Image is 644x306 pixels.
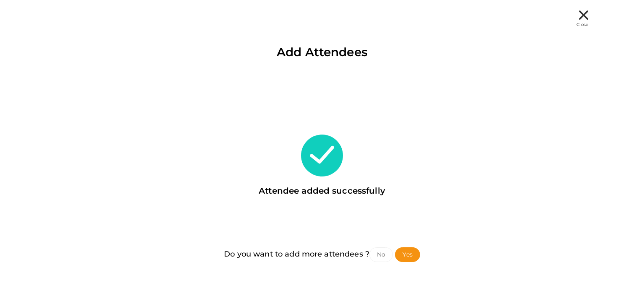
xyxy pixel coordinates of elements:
div: Do you want to add more attendees ? [75,197,569,262]
span: Close [576,22,588,27]
button: Yes [395,247,420,262]
img: tick-success.svg [301,135,343,176]
span: Attendee added successfully [259,186,385,196]
label: Add Attendees [277,43,367,62]
button: No [369,247,393,262]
